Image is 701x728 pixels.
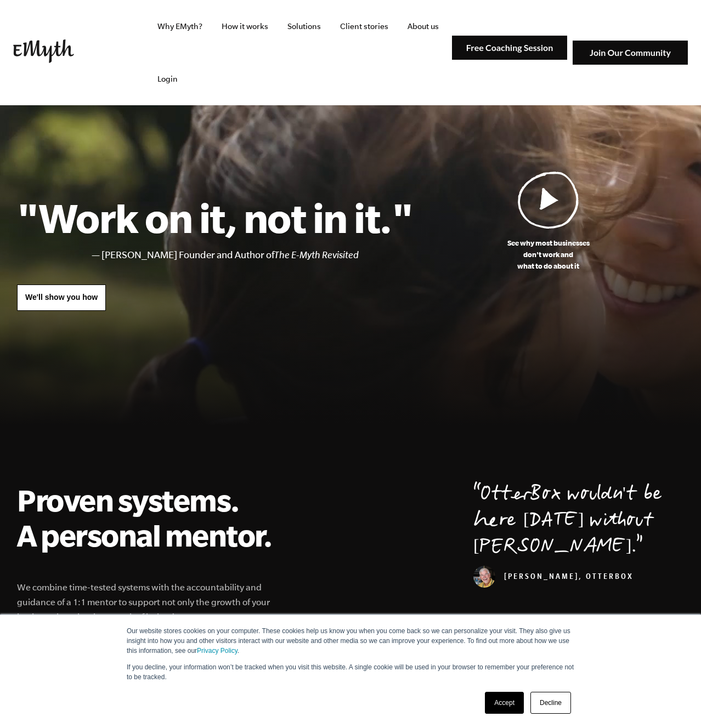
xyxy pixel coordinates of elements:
[17,285,106,311] a: We'll show you how
[452,36,567,60] img: Free Coaching Session
[25,293,98,302] span: We'll show you how
[17,194,412,242] h1: "Work on it, not in it."
[127,662,574,682] p: If you decline, your information won’t be tracked when you visit this website. A single cookie wi...
[197,647,238,655] a: Privacy Policy
[274,249,359,260] i: The E-Myth Revisited
[530,692,571,714] a: Decline
[485,692,524,714] a: Accept
[17,580,285,624] p: We combine time-tested systems with the accountability and guidance of a 1:1 mentor to support no...
[518,171,579,229] img: Play Video
[646,675,701,728] iframe: Chat Widget
[127,626,574,656] p: Our website stores cookies on your computer. These cookies help us know you when you come back so...
[412,171,684,272] a: See why most businessesdon't work andwhat to do about it
[473,566,495,588] img: Curt Richardson, OtterBox
[17,482,285,553] h2: Proven systems. A personal mentor.
[149,53,186,105] a: Login
[13,39,74,63] img: EMyth
[573,41,688,65] img: Join Our Community
[101,247,412,263] li: [PERSON_NAME] Founder and Author of
[412,237,684,272] p: See why most businesses don't work and what to do about it
[473,573,634,582] cite: [PERSON_NAME], OtterBox
[473,482,684,561] p: OtterBox wouldn't be here [DATE] without [PERSON_NAME].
